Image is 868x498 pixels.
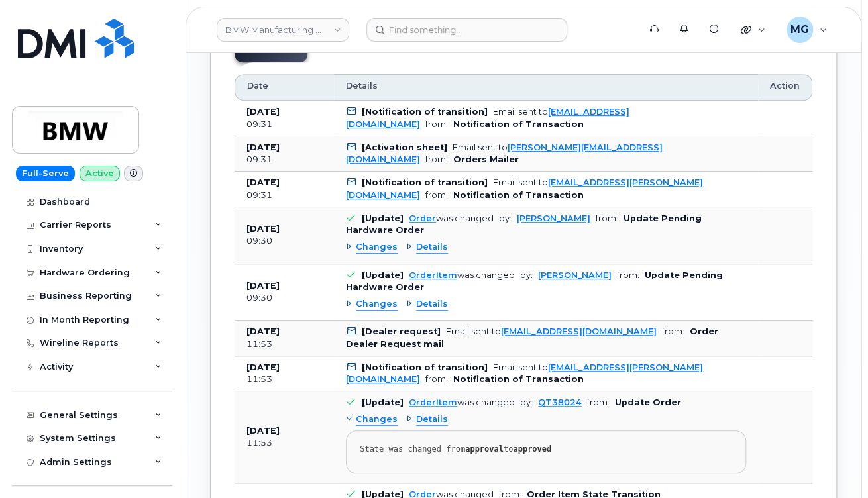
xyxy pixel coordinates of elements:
b: Update Order [615,397,681,407]
span: Date [247,80,268,92]
span: by: [520,270,533,280]
b: [DATE] [246,107,280,117]
span: Changes [356,241,398,254]
strong: approved [513,444,551,454]
div: 09:30 [246,235,322,247]
div: 09:30 [246,292,322,304]
b: Notification of Transaction [453,119,584,129]
div: Email sent to [346,107,629,128]
div: Email sent to [346,142,663,164]
div: Email sent to [346,362,703,384]
strong: approval [465,444,504,454]
a: [EMAIL_ADDRESS][DOMAIN_NAME] [346,107,629,128]
span: Details [416,413,448,426]
div: 11:53 [246,338,322,350]
iframe: Messenger Launcher [810,440,858,488]
b: [Notification of transition] [362,362,488,372]
a: QT38024 [538,397,582,407]
span: by: [499,213,512,223]
div: Email sent to [446,326,657,336]
b: [DATE] [246,142,280,152]
b: [DATE] [246,281,280,291]
div: was changed [409,213,494,223]
span: from: [617,270,639,280]
a: [EMAIL_ADDRESS][PERSON_NAME][DOMAIN_NAME] [346,177,703,199]
a: Order [409,213,436,223]
b: [Notification of transition] [362,177,488,187]
div: was changed [409,397,515,407]
span: by: [520,397,533,407]
b: [Notification of transition] [362,107,488,117]
span: from: [662,326,684,336]
div: State was changed from to [360,444,732,454]
b: Order Dealer Request mail [346,326,718,348]
b: [Dealer request] [362,326,441,336]
span: from: [425,190,448,200]
b: [DATE] [246,426,280,436]
span: Details [416,241,448,254]
b: [Update] [362,270,404,280]
b: Update Pending Hardware Order [346,270,723,292]
span: from: [587,397,610,407]
b: [DATE] [246,224,280,234]
span: from: [425,154,448,164]
a: [EMAIL_ADDRESS][DOMAIN_NAME] [501,326,657,336]
div: 09:31 [246,119,322,130]
div: 09:31 [246,189,322,201]
div: Email sent to [346,177,703,199]
a: [PERSON_NAME] [538,270,612,280]
span: from: [425,374,448,384]
div: was changed [409,270,515,280]
div: Monique Garlington [777,17,836,43]
span: MG [790,22,809,38]
a: BMW Manufacturing Co LLC [217,18,349,42]
b: [Update] [362,213,404,223]
th: Action [758,74,812,101]
b: Notification of Transaction [453,190,584,200]
a: OrderItem [409,270,457,280]
span: from: [596,213,618,223]
div: 11:53 [246,373,322,385]
b: [Update] [362,397,404,407]
b: [Activation sheet] [362,142,447,152]
b: [DATE] [246,177,280,187]
a: [PERSON_NAME] [517,213,590,223]
span: from: [425,119,448,129]
div: 11:53 [246,437,322,449]
b: Notification of Transaction [453,374,584,384]
div: 09:31 [246,154,322,166]
b: [DATE] [246,326,280,336]
span: Changes [356,413,398,426]
b: Orders Mailer [453,154,519,164]
span: Changes [356,298,398,311]
div: Quicklinks [732,17,775,43]
input: Find something... [366,18,567,42]
b: [DATE] [246,362,280,372]
a: OrderItem [409,397,457,407]
span: Details [346,80,378,92]
span: Details [416,298,448,311]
